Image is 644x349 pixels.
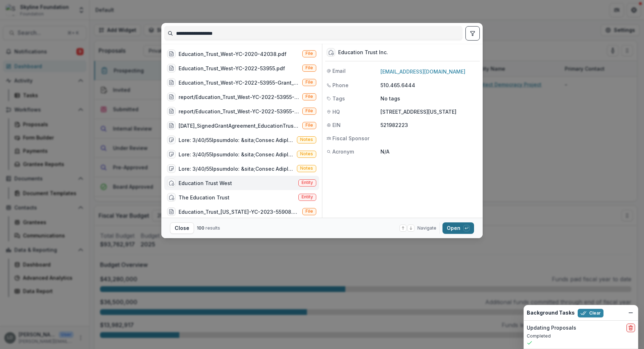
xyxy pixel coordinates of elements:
[179,208,299,216] div: Education_Trust_[US_STATE]-YC-2023-55908.pdf
[338,49,388,56] div: Education Trust Inc.
[578,309,603,317] button: Clear
[179,122,299,129] div: [DATE]_SignedGrantAgreement_EducationTrustWest_YCF.pdf
[380,121,478,129] p: 521982223
[179,179,232,187] div: Education Trust West
[527,333,635,339] p: Completed
[306,123,313,128] span: File
[179,93,299,101] div: report/Education_Trust_West-YC-2022-53955-Grant_Report.pdf
[380,108,478,115] p: [STREET_ADDRESS][US_STATE]
[170,222,194,234] button: Close
[179,79,299,86] div: Education_Trust_West-YC-2022-53955-Grant_Agreement_January_17_2023.pdf
[197,225,204,231] span: 100
[302,194,313,199] span: Entity
[179,50,287,58] div: Education_Trust_West-YC-2020-42038.pdf
[306,108,313,113] span: File
[300,166,313,171] span: Notes
[179,151,294,158] div: Lore: 3/40/55Ipsumdolo: &sita;Consec AdipIscingelitse:&doei;Tempor incidid utla et dol magna al E...
[179,165,294,173] div: Lore: 3/40/55Ipsumdolo: &sita;Consec AdipIscingelitse:&doei;Tempor incidid utla et dol magna al E...
[179,65,285,72] div: Education_Trust_West-YC-2022-53955.pdf
[527,310,575,316] h2: Background Tasks
[626,308,635,317] button: Dismiss
[626,324,635,332] button: delete
[302,180,313,185] span: Entity
[380,95,400,102] p: No tags
[306,80,313,85] span: File
[332,108,340,115] span: HQ
[332,81,349,89] span: Phone
[179,136,294,144] div: Lore: 3/40/55Ipsumdolo: &sita;Consec AdipIscingelitse:&doei;Tempor incidid utla et dol magna al E...
[332,67,346,75] span: Email
[300,137,313,142] span: Notes
[306,51,313,56] span: File
[332,121,341,129] span: EIN
[332,135,369,142] span: Fiscal Sponsor
[380,69,465,75] a: [EMAIL_ADDRESS][DOMAIN_NAME]
[306,94,313,99] span: File
[179,194,229,201] div: The Education Trust
[306,65,313,70] span: File
[442,222,474,234] button: Open
[332,148,354,155] span: Acronym
[205,225,220,231] span: results
[306,209,313,214] span: File
[417,225,436,231] span: Navigate
[380,148,478,155] p: N/A
[380,81,478,89] p: 510.465.6444
[332,95,345,102] span: Tags
[465,26,480,41] button: toggle filters
[300,151,313,156] span: Notes
[527,325,576,331] h2: Updating Proposals
[179,108,299,115] div: report/Education_Trust_West-YC-2022-53955-Grant_Report.pdf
